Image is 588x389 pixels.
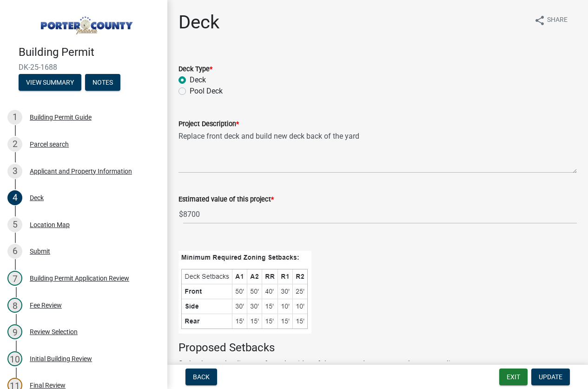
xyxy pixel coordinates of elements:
button: Update [531,369,570,385]
label: Estimated value of this project [178,196,274,203]
i: share [534,15,545,26]
div: Deck [30,194,44,201]
div: Submit [30,248,50,255]
h4: Building Permit [19,46,160,59]
div: 8 [7,298,22,313]
div: 4 [7,190,22,205]
div: 5 [7,217,22,232]
label: Deck Type [178,66,212,73]
div: 10 [7,351,22,366]
label: Project Description [178,121,239,127]
label: Deck [190,74,206,86]
span: Update [539,373,562,381]
button: Exit [499,369,528,385]
label: Pool Deck [190,86,223,97]
img: Porter County, Indiana [19,10,152,36]
button: Back [185,369,217,385]
wm-modal-confirm: Notes [85,79,120,87]
div: Building Permit Application Review [30,275,129,282]
div: Final Review [30,382,66,389]
div: 9 [7,324,22,339]
wm-modal-confirm: Summary [19,79,81,87]
img: Deck_Minimum_Setbacks_bed26b9c-e332-4dc3-a0e5-a55bf90a757c.JPG [178,251,311,334]
div: Initial Building Review [30,355,92,362]
div: Parcel search [30,141,69,148]
h4: Proposed Setbacks [178,341,577,355]
div: Building Permit Guide [30,114,92,121]
div: Location Map [30,221,70,228]
div: Applicant and Property Information [30,168,132,174]
p: Setbacks are the distance from the sides of the proposed structure to the property lines. [178,358,577,369]
h1: Deck [178,11,219,34]
span: DK-25-1688 [19,63,149,72]
span: Back [193,373,210,381]
button: Notes [85,74,120,91]
button: shareShare [527,11,575,29]
div: 1 [7,110,22,125]
span: $ [178,205,184,224]
div: 3 [7,164,22,179]
div: Fee Review [30,302,62,309]
div: 6 [7,244,22,259]
button: View Summary [19,74,81,91]
span: Share [547,15,568,26]
div: 2 [7,137,22,152]
div: 7 [7,271,22,286]
div: Review Selection [30,329,78,335]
